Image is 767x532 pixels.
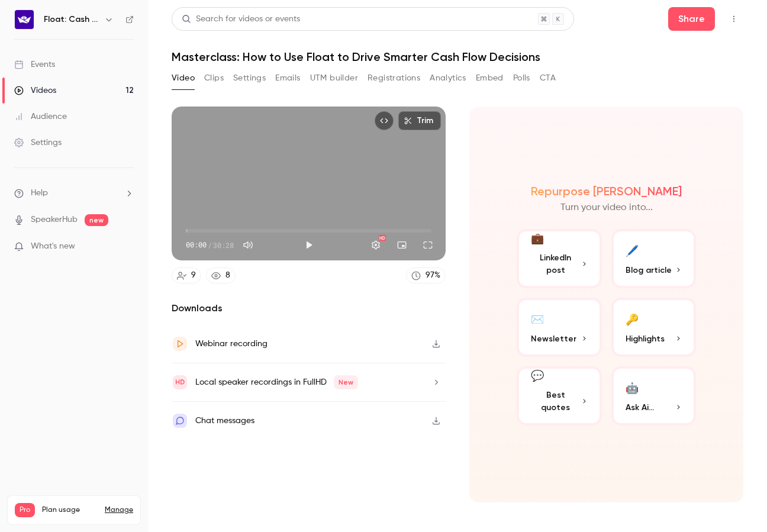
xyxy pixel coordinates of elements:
a: 9 [172,267,201,283]
div: Local speaker recordings in FullHD [195,375,358,389]
div: 🤖 [626,378,639,396]
a: 97% [406,267,446,283]
div: Search for videos or events [182,13,300,25]
span: Help [31,187,48,199]
a: SpeakerHub [31,214,78,226]
button: 💬Best quotes [517,366,602,425]
div: ✉️ [531,309,544,328]
div: HD [379,235,386,241]
span: Pro [15,503,35,517]
button: Top Bar Actions [724,9,743,28]
button: 🖊️Blog article [611,229,697,288]
button: Play [297,233,321,257]
button: Trim [398,111,441,130]
button: Embed video [375,111,394,130]
span: Highlights [626,333,665,345]
div: 💬 [531,368,544,384]
img: Float: Cash Flow Intelligence Series [15,10,34,29]
a: 8 [206,267,236,283]
div: Settings [14,137,62,149]
div: 9 [191,269,196,282]
button: Settings [233,69,266,88]
div: Events [14,59,55,70]
button: Full screen [416,233,440,257]
span: / [208,240,212,250]
div: 00:00 [186,240,234,250]
span: 30:28 [213,240,234,250]
button: 🔑Highlights [611,298,697,357]
span: Newsletter [531,333,576,345]
button: Clips [204,69,224,88]
li: help-dropdown-opener [14,187,134,199]
button: ✉️Newsletter [517,298,602,357]
h2: Downloads [172,301,446,315]
button: Embed [476,69,504,88]
button: 🤖Ask Ai... [611,366,697,425]
div: Videos [14,85,56,96]
button: Registrations [368,69,420,88]
div: Chat messages [195,414,254,428]
button: Mute [236,233,260,257]
button: Video [172,69,195,88]
span: new [85,214,108,226]
button: Turn on miniplayer [390,233,414,257]
h1: Masterclass: How to Use Float to Drive Smarter Cash Flow Decisions [172,50,743,64]
div: 8 [225,269,230,282]
h2: Repurpose [PERSON_NAME] [531,184,682,198]
div: 💼 [531,231,544,247]
div: 🖊️ [626,241,639,259]
span: What's new [31,240,75,253]
button: Polls [513,69,530,88]
div: Audience [14,111,67,122]
button: Settings [364,233,388,257]
button: Emails [275,69,300,88]
button: Analytics [430,69,466,88]
button: Share [668,7,715,31]
span: New [334,375,358,389]
span: Plan usage [42,505,98,515]
span: Best quotes [531,389,581,414]
span: Ask Ai... [626,401,654,414]
span: 00:00 [186,240,207,250]
div: Webinar recording [195,337,268,351]
div: 97 % [426,269,440,282]
a: Manage [105,505,133,515]
span: Blog article [626,264,672,276]
p: Turn your video into... [560,201,653,215]
span: LinkedIn post [531,252,581,276]
button: CTA [540,69,556,88]
button: UTM builder [310,69,358,88]
div: 🔑 [626,309,639,328]
button: 💼LinkedIn post [517,229,602,288]
h6: Float: Cash Flow Intelligence Series [44,14,99,25]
